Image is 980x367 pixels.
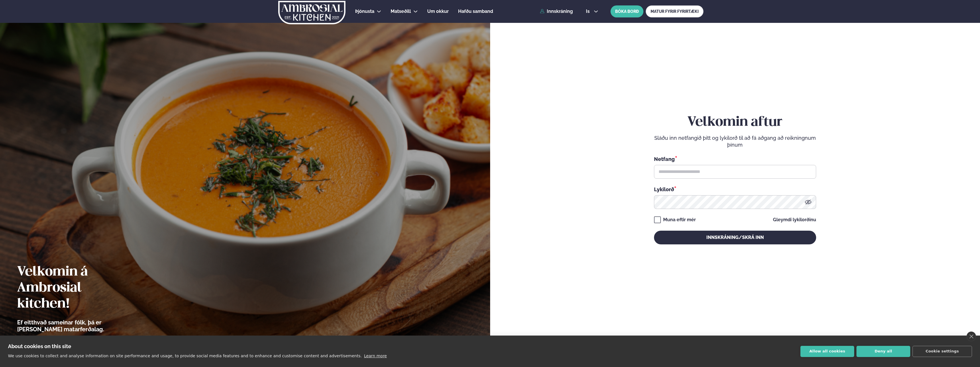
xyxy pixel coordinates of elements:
a: Um okkur [427,8,449,15]
span: Þjónusta [355,9,374,14]
img: logo [278,1,346,24]
span: Um okkur [427,9,449,14]
button: Allow all cookies [800,346,854,357]
p: Ef eitthvað sameinar fólk, þá er [PERSON_NAME] matarferðalag. [17,319,136,333]
a: Gleymdi lykilorðinu [773,218,816,222]
span: is [586,9,591,14]
div: Netfang [654,155,816,163]
button: Cookie settings [913,346,972,357]
span: Matseðill [391,9,411,14]
a: Learn more [364,354,387,358]
button: BÓKA BORÐ [611,5,643,17]
h2: Velkomin aftur [654,114,816,130]
strong: About cookies on this site [8,343,71,349]
button: is [581,9,603,14]
div: Lykilorð [654,186,816,193]
h2: Velkomin á Ambrosial kitchen! [17,264,136,312]
a: Innskráning [540,9,573,14]
a: Hafðu samband [458,8,493,15]
a: Þjónusta [355,8,374,15]
p: Sláðu inn netfangið þitt og lykilorð til að fá aðgang að reikningnum þínum [654,135,816,148]
button: Deny all [856,346,910,357]
a: close [967,332,976,341]
a: Matseðill [391,8,411,15]
button: Innskráning/Skrá inn [654,231,816,244]
span: Hafðu samband [458,9,493,14]
p: We use cookies to collect and analyse information on site performance and usage, to provide socia... [8,354,362,358]
a: MATUR FYRIR FYRIRTÆKI [646,5,703,17]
